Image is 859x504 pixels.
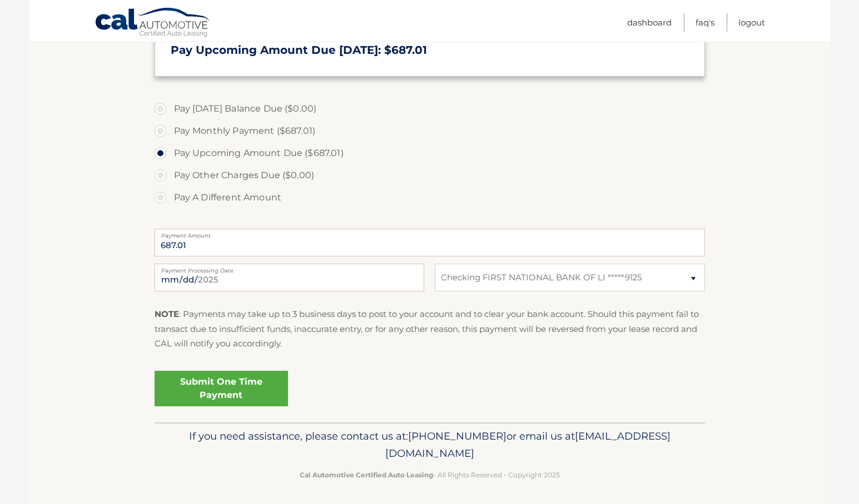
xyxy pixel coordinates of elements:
label: Pay Upcoming Amount Due ($687.01) [155,142,705,164]
p: If you need assistance, please contact us at: or email us at [162,427,698,463]
a: FAQ's [696,13,714,32]
input: Payment Amount [155,229,705,256]
p: - All Rights Reserved - Copyright 2025 [162,469,698,481]
a: Submit One Time Payment [155,371,288,406]
a: Cal Automotive [95,7,211,39]
label: Pay [DATE] Balance Due ($0.00) [155,98,705,120]
h3: Pay Upcoming Amount Due [DATE]: $687.01 [171,43,689,57]
a: Dashboard [627,13,672,32]
label: Pay A Different Amount [155,187,705,209]
strong: NOTE [155,309,179,319]
label: Pay Monthly Payment ($687.01) [155,120,705,142]
label: Payment Processing Date [155,264,424,273]
span: [PHONE_NUMBER] [408,430,507,442]
label: Pay Other Charges Due ($0.00) [155,164,705,187]
input: Payment Date [155,264,424,291]
a: Logout [738,13,765,32]
strong: Cal Automotive Certified Auto Leasing [300,471,433,479]
label: Payment Amount [155,229,705,238]
p: : Payments may take up to 3 business days to post to your account and to clear your bank account.... [155,307,705,351]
